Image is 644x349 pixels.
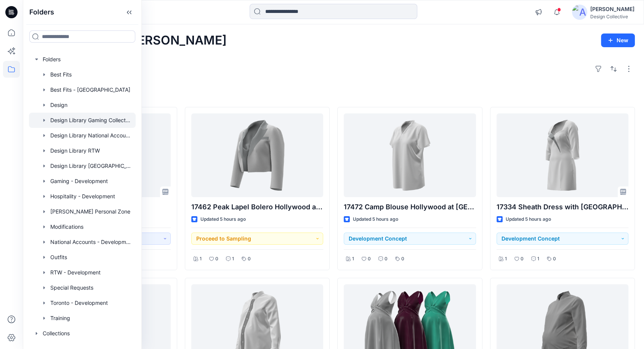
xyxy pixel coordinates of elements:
[506,215,551,223] p: Updated 5 hours ago
[32,90,635,99] h4: Styles
[344,202,476,212] p: 17472 Camp Blouse Hollywood at [GEOGRAPHIC_DATA]
[590,14,634,19] div: Design Collective
[497,202,629,212] p: 17334 Sheath Dress with [GEOGRAPHIC_DATA] World [GEOGRAPHIC_DATA]
[344,113,476,197] a: 17472 Camp Blouse Hollywood at Pen National
[368,255,371,263] p: 0
[553,255,556,263] p: 0
[200,255,202,263] p: 1
[401,255,404,263] p: 0
[497,113,629,197] a: 17334 Sheath Dress with Lapel Resorts World NYC
[353,215,398,223] p: Updated 5 hours ago
[191,202,324,212] p: 17462 Peak Lapel Bolero Hollywood at [GEOGRAPHIC_DATA]
[601,33,635,47] button: New
[505,255,507,263] p: 1
[521,255,524,263] p: 0
[384,255,388,263] p: 0
[200,215,246,223] p: Updated 5 hours ago
[590,5,634,14] div: [PERSON_NAME]
[352,255,354,263] p: 1
[572,5,587,20] img: avatar
[191,113,324,197] a: 17462 Peak Lapel Bolero Hollywood at Pen National
[215,255,218,263] p: 0
[232,255,234,263] p: 1
[537,255,539,263] p: 1
[248,255,251,263] p: 0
